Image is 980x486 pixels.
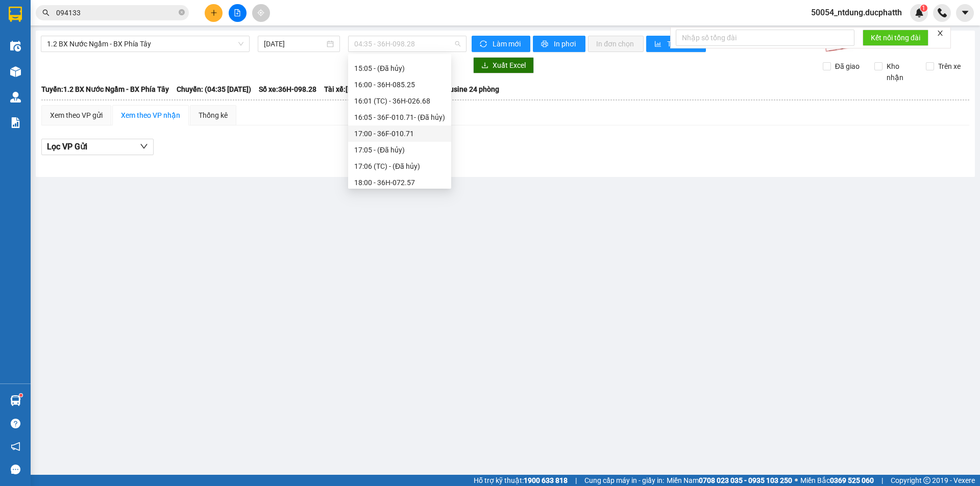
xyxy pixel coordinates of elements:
button: caret-down [956,4,974,22]
span: close-circle [179,9,185,15]
input: Nhập số tổng đài [676,30,854,46]
span: down [140,142,148,150]
span: Đã giao [831,61,864,72]
strong: 1900 633 818 [524,476,568,484]
img: logo-vxr [9,7,22,22]
div: 16:01 (TC) - 36H-026.68 [354,95,445,107]
b: Tuyến: 1.2 BX Nước Ngầm - BX Phía Tây [41,85,169,93]
span: sync [480,40,488,48]
img: warehouse-icon [10,395,21,406]
div: Thống kê [199,110,228,121]
strong: 0708 023 035 - 0935 103 250 [699,476,792,484]
input: Tìm tên, số ĐT hoặc mã đơn [56,7,177,18]
span: Hỗ trợ kỹ thuật: [474,475,568,486]
span: notification [11,442,20,451]
div: 15:05 - (Đã hủy) [354,63,445,74]
sup: 1 [19,394,22,397]
div: 17:05 - (Đã hủy) [354,144,445,156]
span: close-circle [179,8,185,18]
span: Số xe: 36H-098.28 [259,84,316,95]
span: close [937,30,944,37]
div: 18:00 - 36H-072.57 [354,177,445,188]
span: question-circle [11,419,20,428]
span: copyright [923,477,930,484]
span: search [42,9,50,16]
span: Loại xe: Limousine 24 phòng [408,84,499,95]
input: 13/10/2025 [264,38,325,49]
div: Xem theo VP gửi [50,110,103,121]
span: Chuyến: (04:35 [DATE]) [177,84,251,95]
span: printer [541,40,550,48]
span: Miền Bắc [800,475,874,486]
div: 16:05 - 36F-010.71 - (Đã hủy) [354,112,445,123]
button: printerIn phơi [533,36,585,52]
button: Kết nối tổng đài [863,30,928,46]
span: | [881,475,883,486]
button: In đơn chọn [588,36,644,52]
span: file-add [234,9,241,16]
strong: 0369 525 060 [830,476,874,484]
img: solution-icon [10,117,21,128]
span: Lọc VP Gửi [47,140,87,153]
button: file-add [229,4,247,22]
button: Lọc VP Gửi [41,139,154,155]
span: 1.2 BX Nước Ngầm - BX Phía Tây [47,36,243,52]
span: Làm mới [493,38,522,49]
div: 17:06 (TC) - (Đã hủy) [354,161,445,172]
button: aim [252,4,270,22]
span: aim [257,9,264,16]
span: caret-down [961,8,970,17]
button: downloadXuất Excel [473,57,534,73]
span: Tài xế: [PERSON_NAME] [324,84,400,95]
div: Xem theo VP nhận [121,110,180,121]
span: message [11,465,20,474]
span: Trên xe [934,61,965,72]
img: phone-icon [938,8,947,17]
span: plus [210,9,217,16]
img: icon-new-feature [915,8,924,17]
img: warehouse-icon [10,92,21,103]
span: Kết nối tổng đài [871,32,920,43]
button: plus [205,4,223,22]
span: | [575,475,577,486]
span: Kho nhận [883,61,918,83]
button: syncLàm mới [472,36,530,52]
div: 16:00 - 36H-085.25 [354,79,445,90]
span: 1 [922,5,925,12]
span: bar-chart [654,40,663,48]
span: 50054_ntdung.ducphatth [803,6,910,19]
button: bar-chartThống kê [646,36,706,52]
sup: 1 [920,5,927,12]
span: ⚪️ [795,478,798,482]
div: 17:00 - 36F-010.71 [354,128,445,139]
span: Miền Nam [667,475,792,486]
span: Cung cấp máy in - giấy in: [584,475,664,486]
img: warehouse-icon [10,41,21,52]
img: warehouse-icon [10,66,21,77]
span: In phơi [554,38,577,49]
span: 04:35 - 36H-098.28 [354,36,460,52]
